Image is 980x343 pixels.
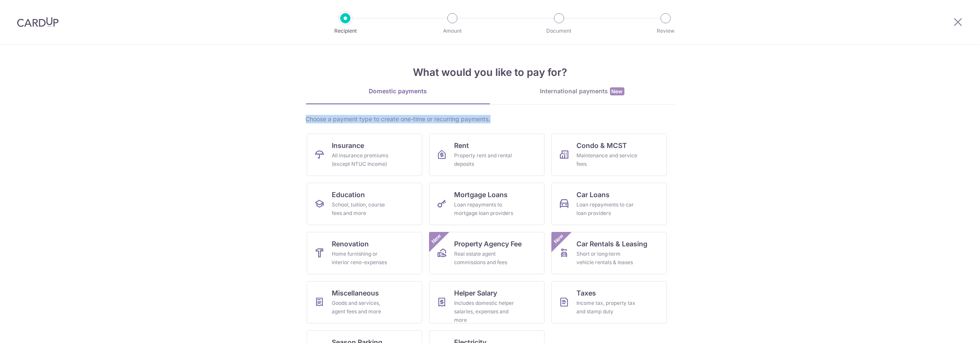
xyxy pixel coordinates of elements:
span: Rent [455,140,469,151]
span: Insurance [332,140,364,151]
span: Car Rentals & Leasing [577,239,648,249]
div: Income tax, property tax and stamp duty [577,299,638,316]
span: Helper Salary [455,288,497,298]
span: Car Loans [577,190,610,200]
span: Condo & MCST [577,140,627,151]
div: Property rent and rental deposits [455,151,516,168]
div: All insurance premiums (except NTUC Income) [332,151,393,168]
a: InsuranceAll insurance premiums (except NTUC Income) [307,134,422,176]
a: TaxesIncome tax, property tax and stamp duty [551,281,667,323]
span: Education [332,190,365,200]
div: Domestic payments [306,87,490,95]
h4: What would you like to pay for? [306,65,675,80]
p: Amount [421,27,484,35]
div: Loan repayments to mortgage loan providers [455,201,516,218]
p: Recipient [314,27,377,35]
div: Goods and services, agent fees and more [332,299,393,316]
a: Car LoansLoan repayments to car loan providers [551,183,667,225]
img: CardUp [17,17,59,27]
div: Loan repayments to car loan providers [577,201,638,218]
span: New [551,232,565,246]
div: Home furnishing or interior reno-expenses [332,250,393,267]
span: New [429,232,443,246]
div: Maintenance and service fees [577,151,638,168]
span: Miscellaneous [332,288,379,298]
a: Car Rentals & LeasingShort or long‑term vehicle rentals & leasesNew [551,232,667,274]
div: Choose a payment type to create one-time or recurring payments. [306,115,675,123]
a: EducationSchool, tuition, course fees and more [307,183,422,225]
a: Mortgage LoansLoan repayments to mortgage loan providers [429,183,545,225]
div: Short or long‑term vehicle rentals & leases [577,250,638,267]
span: Property Agency Fee [455,239,522,249]
p: Document [528,27,590,35]
span: Renovation [332,239,369,249]
span: Mortgage Loans [455,190,508,200]
a: Condo & MCSTMaintenance and service fees [551,134,667,176]
p: Review [634,27,697,35]
a: Property Agency FeeReal estate agent commissions and feesNew [429,232,545,274]
a: Helper SalaryIncludes domestic helper salaries, expenses and more [429,281,545,323]
div: Real estate agent commissions and fees [455,250,516,267]
span: New [610,87,624,95]
a: MiscellaneousGoods and services, agent fees and more [307,281,422,323]
a: RentProperty rent and rental deposits [429,134,545,176]
div: School, tuition, course fees and more [332,201,393,218]
a: RenovationHome furnishing or interior reno-expenses [307,232,422,274]
span: Taxes [577,288,596,298]
div: International payments [490,87,675,96]
div: Includes domestic helper salaries, expenses and more [455,299,516,324]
